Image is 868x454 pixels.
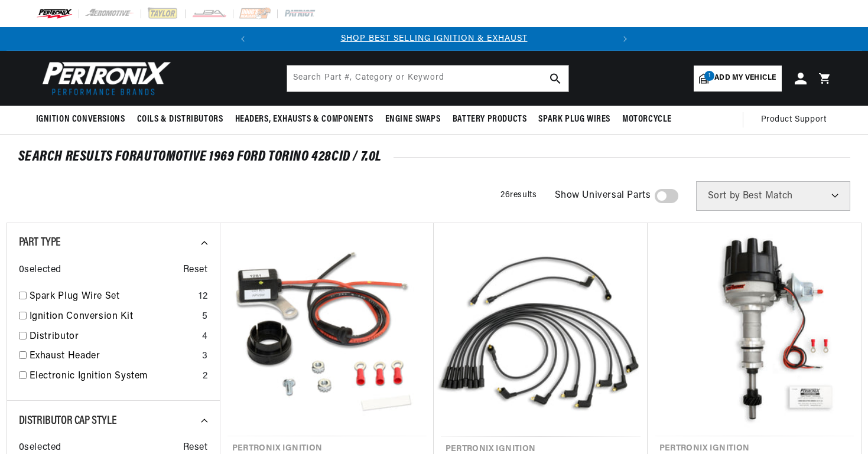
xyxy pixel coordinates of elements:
div: 5 [202,309,208,325]
span: Distributor Cap Style [19,415,117,427]
summary: Battery Products [447,106,533,133]
div: 4 [202,329,208,345]
a: Electronic Ignition System [30,369,198,384]
span: Add my vehicle [714,73,776,84]
div: 1 of 2 [255,32,613,45]
summary: Product Support [761,106,833,134]
span: Headers, Exhausts & Components [235,113,373,126]
span: Reset [183,263,208,278]
span: Product Support [761,113,827,126]
span: Part Type [19,237,61,249]
a: Exhaust Header [30,349,197,364]
span: Spark Plug Wires [538,113,610,126]
summary: Ignition Conversions [36,106,131,133]
div: 2 [203,369,208,384]
summary: Headers, Exhausts & Components [229,106,379,133]
slideshow-component: Translation missing: en.sections.announcements.announcement_bar [6,27,862,51]
span: Battery Products [453,113,527,126]
span: 1 [704,71,714,81]
span: Show Universal Parts [555,188,651,204]
summary: Coils & Distributors [131,106,229,133]
div: SEARCH RESULTS FOR Automotive 1969 Ford Torino 428cid / 7.0L [18,151,850,163]
a: Ignition Conversion Kit [30,309,197,325]
a: Spark Plug Wire Set [30,289,194,305]
img: Pertronix [36,58,172,99]
input: Search Part #, Category or Keyword [287,66,568,92]
a: Distributor [30,329,197,345]
summary: Motorcycle [616,106,678,133]
button: Translation missing: en.sections.announcements.next_announcement [613,27,637,51]
span: 0 selected [19,263,61,278]
summary: Engine Swaps [379,106,447,133]
span: 26 results [500,191,537,200]
button: search button [542,66,568,92]
span: Engine Swaps [385,113,441,126]
div: 12 [199,289,207,305]
div: 3 [202,349,208,364]
summary: Spark Plug Wires [532,106,616,133]
a: 1Add my vehicle [694,66,781,92]
a: SHOP BEST SELLING IGNITION & EXHAUST [341,34,528,43]
button: Translation missing: en.sections.announcements.previous_announcement [231,27,255,51]
span: Motorcycle [622,113,672,126]
select: Sort by [696,181,850,211]
span: Sort by [708,191,740,201]
span: Ignition Conversions [36,113,125,126]
span: Coils & Distributors [137,113,223,126]
div: Announcement [255,32,613,45]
